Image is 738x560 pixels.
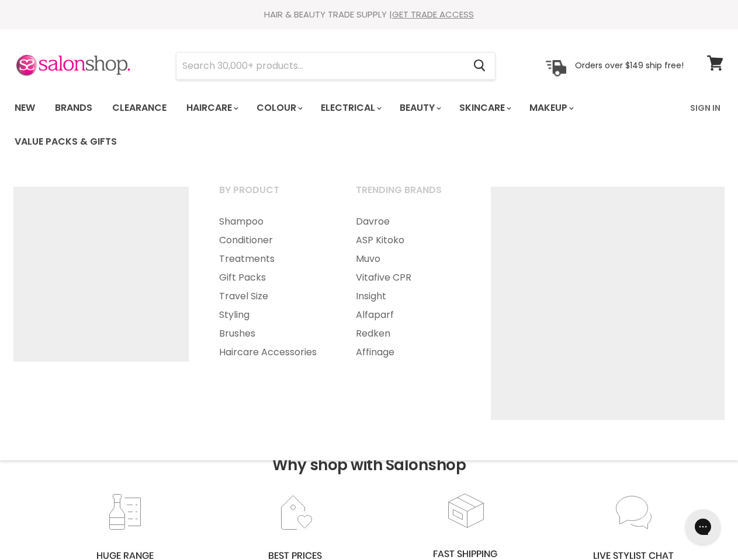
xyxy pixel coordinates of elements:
[248,96,310,120] a: Colour
[176,52,496,80] form: Product
[341,181,476,210] a: Trending Brands
[341,287,476,306] a: Insight
[341,343,476,362] a: Affinage
[341,324,476,343] a: Redken
[575,60,684,71] p: Orders over $149 ship free!
[6,129,126,154] a: Value Packs & Gifts
[205,212,339,362] ul: Main menu
[341,231,476,250] a: ASP Kitoko
[205,212,339,231] a: Shampoo
[103,96,175,120] a: Clearance
[205,324,339,343] a: Brushes
[341,212,476,362] ul: Main menu
[6,91,683,159] ul: Main menu
[521,96,581,120] a: Makeup
[205,268,339,287] a: Gift Packs
[205,231,339,250] a: Conditioner
[176,52,464,79] input: Search
[451,96,518,120] a: Skincare
[205,250,339,268] a: Treatments
[178,96,245,120] a: Haircare
[341,306,476,324] a: Alfaparf
[341,268,476,287] a: Vitafive CPR
[205,287,339,306] a: Travel Size
[683,96,727,120] a: Sign In
[205,306,339,324] a: Styling
[392,8,474,20] a: GET TRADE ACCESS
[205,343,339,362] a: Haircare Accessories
[341,250,476,268] a: Muvo
[6,96,44,120] a: New
[46,96,101,120] a: Brands
[680,505,726,548] iframe: Gorgias live chat messenger
[464,52,495,79] button: Search
[341,212,476,231] a: Davroe
[312,96,389,120] a: Electrical
[391,96,448,120] a: Beauty
[205,181,339,210] a: By Product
